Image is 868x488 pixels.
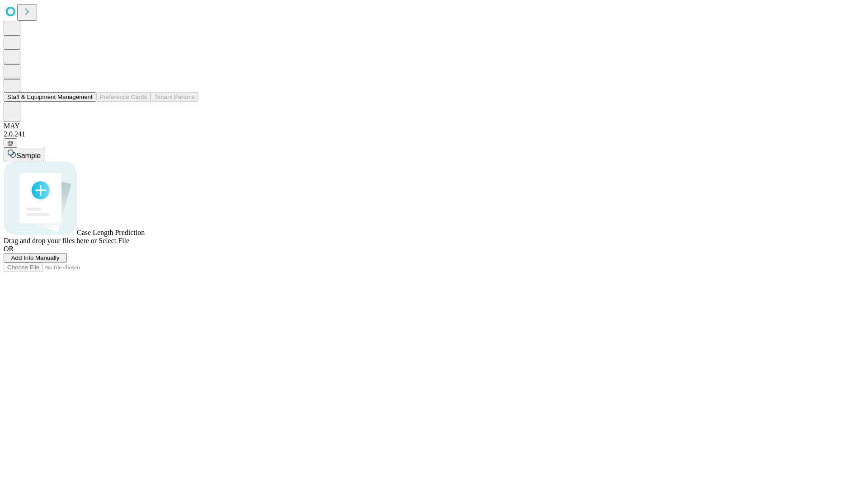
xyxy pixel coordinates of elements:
div: MAY [4,122,864,130]
button: Sample [4,148,44,161]
span: Select File [99,237,129,244]
span: OR [4,245,14,253]
button: @ [4,138,17,148]
span: Drag and drop your files here or [4,237,97,244]
button: Preference Cards [96,92,151,102]
button: Add Info Manually [4,253,67,263]
button: Tenant Params [151,92,198,102]
span: Case Length Prediction [77,229,145,236]
button: Staff & Equipment Management [4,92,96,102]
span: Sample [16,152,41,160]
span: @ [7,140,14,146]
span: Add Info Manually [11,254,60,261]
div: 2.0.241 [4,130,864,138]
